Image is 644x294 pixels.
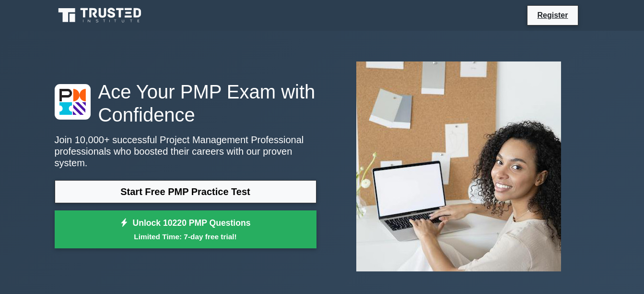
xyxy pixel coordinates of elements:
[55,210,316,249] a: Unlock 10220 PMP QuestionsLimited Time: 7-day free trial!
[67,231,304,242] small: Limited Time: 7-day free trial!
[55,80,316,126] h1: Ace Your PMP Exam with Confidence
[55,134,316,169] p: Join 10,000+ successful Project Management Professional professionals who boosted their careers w...
[55,180,316,203] a: Start Free PMP Practice Test
[531,9,574,21] a: Register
